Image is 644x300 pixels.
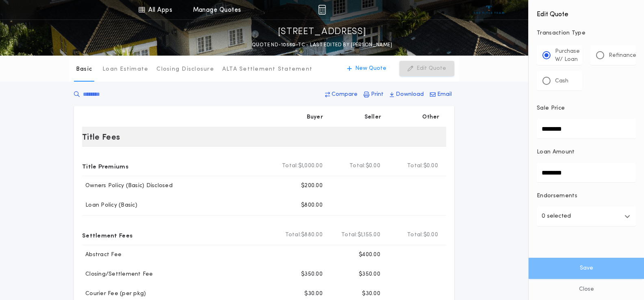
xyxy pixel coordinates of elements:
span: $0.00 [423,162,438,170]
p: $30.00 [362,290,380,298]
button: Edit Quote [399,61,454,76]
p: Courier Fee (per pkg) [82,290,146,298]
p: ALTA Settlement Statement [222,65,312,73]
p: Buyer [307,113,323,121]
b: Total: [285,231,301,239]
b: Total: [407,162,423,170]
span: $880.00 [301,231,323,239]
img: vs-icon [474,6,504,14]
p: $350.00 [301,270,323,278]
span: $1,000.00 [298,162,323,170]
p: Title Premiums [82,160,128,173]
b: Total: [282,162,298,170]
p: Compare [332,91,358,99]
p: Abstract Fee [82,251,121,259]
p: $200.00 [301,182,323,190]
p: Closing Disclosure [156,65,214,73]
p: Print [371,91,384,99]
p: Other [423,113,440,121]
p: $400.00 [359,251,380,259]
p: Loan Amount [537,148,575,156]
b: Total: [407,231,423,239]
p: Basic [76,65,92,73]
p: Cash [555,77,568,85]
button: Compare [323,87,360,102]
p: 0 selected [542,212,571,221]
p: Refinance [609,52,636,60]
p: Email [437,91,452,99]
b: Total: [341,231,358,239]
button: Close [529,279,644,300]
span: $1,155.00 [358,231,380,239]
p: Title Fees [82,130,120,143]
b: Total: [349,162,366,170]
p: Seller [364,113,382,121]
p: $350.00 [359,270,380,278]
p: $800.00 [301,201,323,209]
p: Purchase W/ Loan [555,47,580,64]
p: [STREET_ADDRESS] [278,26,366,39]
button: Download [387,87,426,102]
button: Email [427,87,454,102]
p: Loan Estimate [102,65,148,73]
span: $0.00 [366,162,380,170]
p: Settlement Fees [82,229,132,242]
h4: Edit Quote [537,5,636,19]
span: $0.00 [423,231,438,239]
button: New Quote [339,61,395,76]
p: New Quote [355,65,386,73]
p: Loan Policy (Basic) [82,201,137,209]
p: QUOTE ND-10560-TC - LAST EDITED BY [PERSON_NAME] [252,41,392,49]
p: Sale Price [537,104,565,112]
img: img [318,5,326,15]
input: Sale Price [537,119,636,138]
button: 0 selected [537,207,636,226]
p: Download [396,91,424,99]
button: Print [361,87,386,102]
p: Owners Policy (Basic) Disclosed [82,182,173,190]
p: Edit Quote [416,65,446,73]
p: Closing/Settlement Fee [82,270,153,278]
p: Transaction Type [537,29,636,37]
p: Endorsements [537,192,636,200]
button: Save [529,258,644,279]
p: $30.00 [304,290,323,298]
input: Loan Amount [537,163,636,182]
